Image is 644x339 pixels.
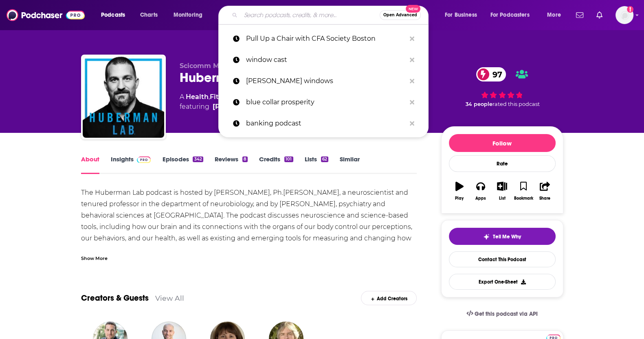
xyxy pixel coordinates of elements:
button: Apps [470,176,491,206]
a: Pull Up a Chair with CFA Society Boston [218,28,429,49]
span: Charts [140,9,158,21]
button: open menu [168,9,213,22]
img: Huberman Lab [83,56,164,138]
a: Fitness [210,93,234,101]
span: Tell Me Why [493,233,521,240]
span: Podcasts [101,9,125,21]
span: 97 [484,67,506,81]
div: Play [455,196,464,201]
button: Show profile menu [615,6,633,24]
div: A podcast [180,92,299,112]
a: InsightsPodchaser Pro [111,155,151,174]
button: List [491,176,512,206]
img: tell me why sparkle [483,233,490,240]
a: About [81,155,99,174]
span: rated this podcast [492,101,540,107]
a: Health [186,93,209,101]
button: Export One-Sheet [449,274,556,290]
div: Bookmark [514,196,533,201]
div: Search podcasts, credits, & more... [226,6,436,24]
div: 8 [242,156,248,162]
div: List [499,196,506,201]
span: Scicomm Media [180,62,234,70]
button: open menu [485,9,541,22]
p: blue collar prosperity [246,92,406,113]
button: Bookmark [513,176,534,206]
a: window cast [218,49,429,70]
button: open menu [95,9,136,22]
button: Play [449,176,470,206]
div: Share [539,196,550,201]
a: Creators & Guests [81,293,149,303]
a: blue collar prosperity [218,92,429,113]
span: featuring [180,102,299,112]
a: View All [155,294,184,302]
input: Search podcasts, credits, & more... [241,9,380,22]
img: Podchaser Pro [137,156,151,163]
a: Dr. Andrew Huberman [213,102,271,112]
div: Add Creators [361,291,417,305]
button: Open AdvancedNew [380,10,421,20]
div: Apps [475,196,486,201]
a: Get this podcast via API [460,304,545,324]
span: More [547,9,561,21]
span: For Business [445,9,477,21]
div: Rate [449,155,556,172]
div: 342 [193,156,203,162]
a: Credits101 [259,155,293,174]
p: window cast [246,49,406,70]
button: tell me why sparkleTell Me Why [449,228,556,245]
span: Open Advanced [383,13,417,17]
p: woodruff windows [246,70,406,92]
a: Show notifications dropdown [573,8,587,22]
a: [PERSON_NAME] windows [218,70,429,92]
a: banking podcast [218,113,429,134]
p: banking podcast [246,113,406,134]
div: 62 [321,156,328,162]
a: Show notifications dropdown [593,8,606,22]
a: Similar [340,155,360,174]
span: 34 people [466,101,492,107]
button: open menu [541,9,571,22]
svg: Add a profile image [627,6,633,13]
span: Get this podcast via API [475,310,538,317]
div: 101 [284,156,293,162]
img: User Profile [615,6,633,24]
a: Contact This Podcast [449,251,556,267]
span: Logged in as nshort92 [615,6,633,24]
a: Charts [135,9,163,22]
button: Share [534,176,555,206]
div: 97 34 peoplerated this podcast [441,62,563,112]
button: Follow [449,134,556,152]
a: Reviews8 [215,155,248,174]
span: Monitoring [174,9,202,21]
img: Podchaser - Follow, Share and Rate Podcasts [7,7,85,23]
span: New [406,5,420,13]
span: For Podcasters [490,9,530,21]
a: Episodes342 [162,155,203,174]
a: 97 [476,67,506,81]
p: Pull Up a Chair with CFA Society Boston [246,28,406,49]
span: , [209,93,210,101]
button: open menu [439,9,487,22]
a: Lists62 [305,155,328,174]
